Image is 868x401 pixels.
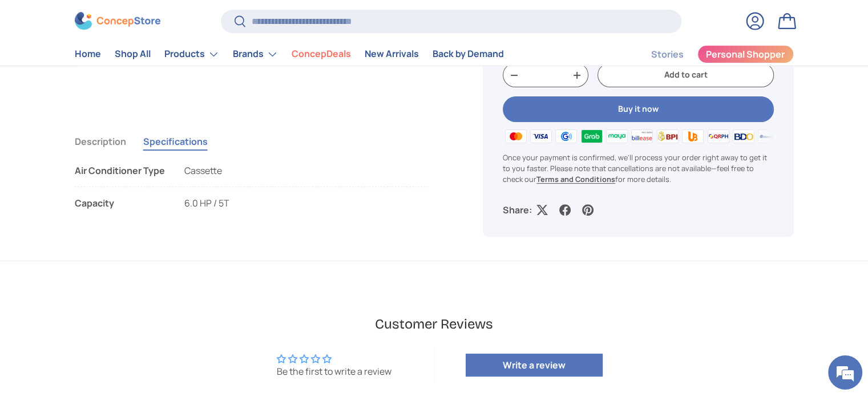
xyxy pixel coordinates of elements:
img: bdo [731,128,756,145]
a: Write a review [466,354,603,376]
a: Shop All [115,43,151,66]
a: Home [75,43,101,66]
img: ConcepStore [75,13,160,30]
div: Chat with us now [59,64,192,79]
img: metrobank [756,128,781,145]
nav: Secondary [624,43,794,66]
button: Add to cart [597,63,773,87]
span: 6.0 HP / 5T [184,197,229,209]
img: grabpay [579,128,604,145]
h2: Customer Reviews [101,315,768,334]
div: Be the first to write a review [277,365,391,378]
img: billease [629,128,655,145]
a: ConcepDeals [292,43,351,66]
img: visa [528,128,554,145]
img: bpi [655,128,680,145]
nav: Primary [75,43,504,66]
button: Specifications [143,128,208,155]
div: Air Conditioner Type [75,164,166,177]
summary: Brands [226,43,285,66]
p: Once your payment is confirmed, we'll process your order right away to get it to you faster. Plea... [503,152,773,185]
a: New Arrivals [365,43,419,66]
span: We're online! [66,125,158,240]
img: ubp [680,128,705,145]
a: Personal Shopper [697,45,794,63]
img: maya [604,128,629,145]
button: Buy it now [503,96,773,122]
a: Stories [651,43,684,66]
summary: Products [158,43,226,66]
a: Terms and Conditions [536,174,615,184]
span: Cassette [184,164,222,177]
button: Description [75,128,126,155]
p: Share: [503,203,532,217]
div: Capacity [75,196,166,210]
textarea: Type your message and hit 'Enter' [6,274,217,314]
a: Back by Demand [433,43,504,66]
div: Minimize live chat window [187,6,215,33]
img: qrph [705,128,730,145]
span: Personal Shopper [706,50,785,59]
img: master [503,128,528,145]
img: gcash [554,128,579,145]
